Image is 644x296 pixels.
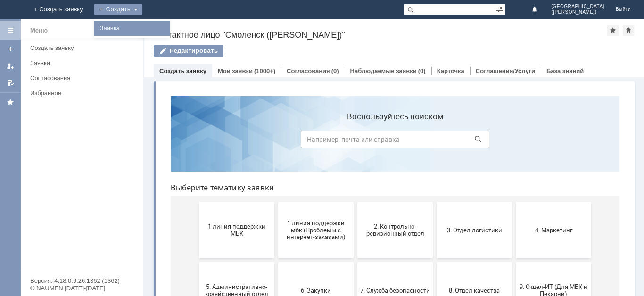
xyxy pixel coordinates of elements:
div: © NAUMEN [DATE]-[DATE] [30,285,134,291]
button: Отдел-ИТ (Офис) [273,234,349,290]
span: Финансовый отдел [355,258,425,265]
span: [GEOGRAPHIC_DATA] [551,4,604,9]
button: Отдел ИТ (1С) [115,234,190,290]
span: Отдел ИТ (1С) [118,258,188,265]
div: Заявки [30,59,138,66]
button: 8. Отдел качества [273,173,349,230]
input: Например, почта или справка [138,42,326,59]
span: Расширенный поиск [496,4,505,13]
a: Мои заявки [3,58,18,74]
div: (1000+) [254,67,275,74]
span: 9. Отдел-ИТ (Для МБК и Пекарни) [355,195,425,209]
button: Отдел-ИТ (Битрикс24 и CRM) [194,234,270,290]
div: Контактное лицо "Смоленск ([PERSON_NAME])" [154,30,607,40]
span: Отдел-ИТ (Битрикс24 и CRM) [197,255,267,269]
button: 7. Служба безопасности [194,173,270,230]
span: 7. Служба безопасности [197,198,267,205]
div: Меню [30,25,48,36]
span: 5. Административно-хозяйственный отдел [39,195,108,209]
span: 1 линия поддержки МБК [39,134,108,148]
div: Создать заявку [30,44,138,51]
span: 2. Контрольно-ревизионный отдел [197,134,267,148]
a: Мои согласования [3,75,18,90]
a: Создать заявку [159,67,206,74]
button: 6. Закупки [115,173,190,230]
div: Создать [94,4,142,15]
button: 5. Административно-хозяйственный отдел [36,173,111,230]
span: Бухгалтерия (для мбк) [39,258,108,265]
button: Бухгалтерия (для мбк) [36,234,111,290]
div: Избранное [30,90,127,97]
div: Версия: 4.18.0.9.26.1362 (1362) [30,278,134,284]
a: Заявка [96,23,168,34]
a: Мои заявки [218,67,253,74]
a: Наблюдаемые заявки [350,67,417,74]
button: 9. Отдел-ИТ (Для МБК и Пекарни) [353,173,428,230]
button: Финансовый отдел [353,234,428,290]
button: 4. Маркетинг [353,113,428,170]
span: 1 линия поддержки мбк (Проблемы с интернет-заказами) [118,131,188,152]
header: Выберите тематику заявки [8,94,456,104]
div: (0) [331,67,339,74]
span: ([PERSON_NAME]) [551,9,604,15]
div: Согласования [30,74,138,82]
span: 4. Маркетинг [355,138,425,145]
span: 6. Закупки [118,198,188,205]
span: 3. Отдел логистики [276,138,346,145]
div: Добавить в избранное [607,25,619,36]
button: 1 линия поддержки мбк (Проблемы с интернет-заказами) [115,113,190,170]
a: Карточка [437,67,464,74]
a: Согласования [287,67,330,74]
a: Соглашения/Услуги [476,67,535,74]
a: Создать заявку [26,41,141,55]
button: 3. Отдел логистики [273,113,349,170]
a: Создать заявку [3,41,18,57]
a: Согласования [26,71,141,85]
div: (0) [418,67,426,74]
div: Сделать домашней страницей [623,25,634,36]
span: 8. Отдел качества [276,198,346,205]
button: 1 линия поддержки МБК [36,113,111,170]
button: 2. Контрольно-ревизионный отдел [194,113,270,170]
a: База знаний [546,67,584,74]
a: Заявки [26,56,141,70]
label: Воспользуйтесь поиском [138,23,326,33]
span: Отдел-ИТ (Офис) [276,258,346,265]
